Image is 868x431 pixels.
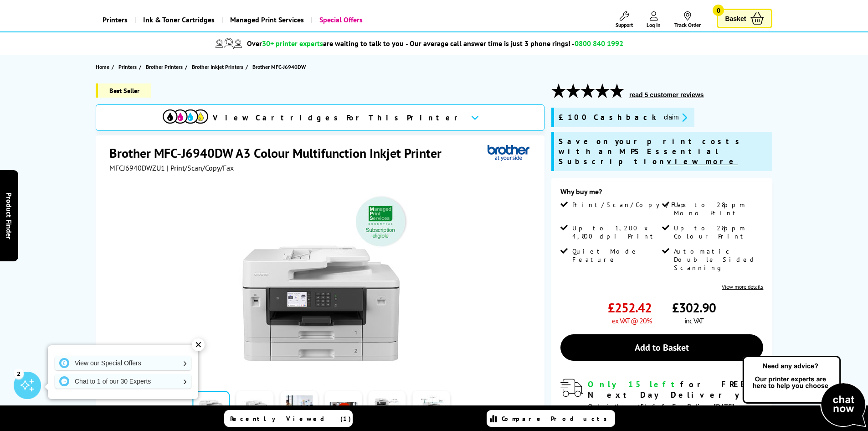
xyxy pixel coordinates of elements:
div: Why buy me? [560,187,763,201]
h1: Brother MFC-J6940DW A3 Colour Multifunction Inkjet Printer [109,145,451,161]
div: ✕ [192,338,205,351]
span: Up to 28ppm Colour Print [674,224,761,240]
span: Automatic Double Sided Scanning [674,247,761,272]
span: inc VAT [684,316,704,325]
a: Add to Basket [560,334,763,361]
span: Up to 28ppm Mono Print [674,201,761,217]
span: Best Seller [96,83,151,98]
img: Brother MFC-J6940DW [232,191,411,369]
span: 5h, 6m [640,402,662,411]
a: Support [616,11,633,28]
div: modal_delivery [560,379,763,421]
span: £100 Cashback [559,112,657,123]
a: Special Offers [311,8,370,31]
a: Basket 0 [717,9,772,28]
span: Print/Scan/Copy/Fax [572,201,689,209]
span: | Print/Scan/Copy/Fax [167,163,234,172]
a: Log In [647,11,661,28]
span: Quiet Mode Feature [572,247,660,264]
u: view more [667,156,738,166]
span: Brother Inkjet Printers [192,62,243,72]
a: Brother Inkjet Printers [192,62,246,72]
span: Brother MFC-J6940DW [252,62,306,72]
div: 2 [14,369,24,379]
a: View our Special Offers [55,356,191,370]
img: Open Live Chat window [740,354,868,429]
a: Recently Viewed (1) [224,410,353,427]
span: Printers [118,62,137,72]
span: £302.90 [672,299,716,316]
span: Basket [725,12,746,25]
span: Save on your print costs with an MPS Essential Subscription [559,136,744,166]
span: Home [96,62,109,72]
img: Brother [488,145,529,161]
span: Compare Products [502,415,612,423]
a: Track Order [674,11,701,28]
span: Only 15 left [588,379,680,389]
a: Home [96,62,112,72]
a: Compare Products [487,410,615,427]
span: Support [616,21,633,28]
a: Printers [118,62,139,72]
span: View Cartridges For This Printer [213,113,463,123]
a: Printers [96,8,134,31]
span: Up to 1,200 x 4,800 dpi Print [572,224,660,240]
a: Brother Printers [146,62,185,72]
button: read 5 customer reviews [627,91,706,99]
span: Order in the next for Free Delivery [DATE] 11 September! [588,402,734,421]
span: Ink & Toner Cartridges [143,8,215,31]
span: Over are waiting to talk to you [247,39,404,48]
span: 30+ printer experts [262,39,323,48]
span: 0 [713,5,724,16]
button: promo-description [661,112,690,123]
a: Brother MFC-J6940DW [252,62,308,72]
span: Log In [647,21,661,28]
span: - Our average call answer time is just 3 phone rings! - [406,39,623,48]
span: Product Finder [5,192,14,239]
span: 0800 840 1992 [575,39,623,48]
div: for FREE Next Day Delivery [588,379,763,400]
span: Recently Viewed (1) [230,415,351,423]
a: View more details [722,283,763,290]
span: £252.42 [608,299,652,316]
span: Brother Printers [146,62,183,72]
a: Chat to 1 of our 30 Experts [55,374,191,389]
a: Ink & Toner Cartridges [134,8,221,31]
span: MFCJ6940DWZU1 [109,163,165,172]
a: Managed Print Services [221,8,311,31]
img: cmyk-icon.svg [163,109,208,124]
span: ex VAT @ 20% [612,316,652,325]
